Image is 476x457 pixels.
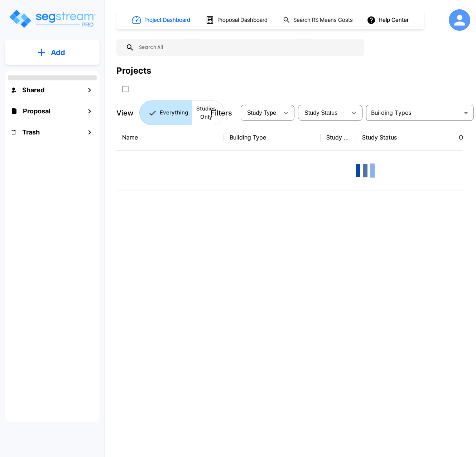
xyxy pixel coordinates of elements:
[5,42,100,63] button: Add
[293,16,353,24] h1: Search RS Means Costs
[224,124,321,151] th: Building Type
[116,108,134,118] p: View
[217,16,268,24] h1: Proposal Dashboard
[139,100,192,125] button: Everything
[51,47,65,58] p: Add
[134,39,361,56] input: Search All
[280,13,357,27] button: Search RS Means Costs
[461,108,471,118] button: Open
[247,110,276,116] span: Study Type
[139,100,225,125] div: Platform
[196,105,216,121] p: Studies Only
[144,16,190,24] h1: Project Dashboard
[203,13,271,28] button: Proposal Dashboard
[365,13,412,27] button: Help Center
[160,109,188,117] p: Everything
[22,85,44,95] h1: Shared
[321,124,356,151] th: Study Type
[116,124,224,151] th: Name
[351,156,380,185] img: Loading
[116,64,151,77] div: Projects
[368,108,460,118] input: Building Types
[118,82,133,96] button: SelectAll
[299,103,347,123] div: Select
[22,127,40,137] h1: Trash
[242,103,279,123] div: Select
[356,124,453,151] th: Study Status
[304,110,338,116] span: Study Status
[8,9,96,29] img: Logo
[23,106,51,116] h1: Proposal
[192,100,225,125] button: Studies Only
[129,12,194,28] button: Project Dashboard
